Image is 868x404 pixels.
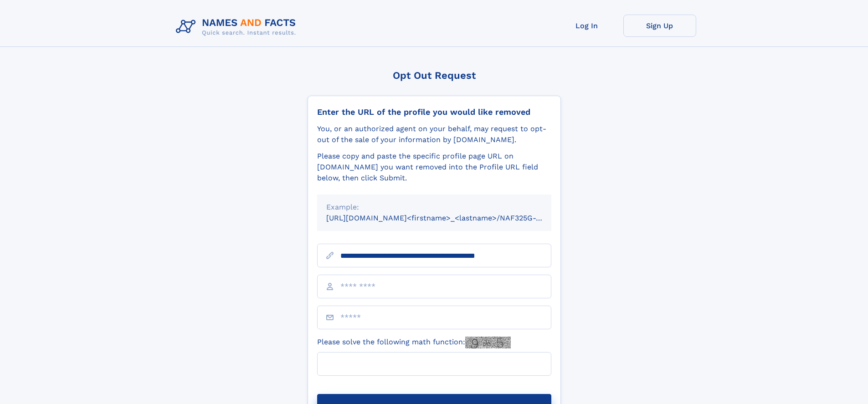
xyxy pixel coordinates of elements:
div: Enter the URL of the profile you would like removed [317,107,551,117]
a: Log In [550,15,623,37]
img: Logo Names and Facts [172,15,303,39]
small: [URL][DOMAIN_NAME]<firstname>_<lastname>/NAF325G-xxxxxxxx [326,214,569,222]
div: Opt Out Request [308,70,561,81]
div: Example: [326,202,542,213]
label: Please solve the following math function: [317,337,511,348]
a: Sign Up [623,15,696,37]
div: You, or an authorized agent on your behalf, may request to opt-out of the sale of your informatio... [317,123,551,145]
div: Please copy and paste the specific profile page URL on [DOMAIN_NAME] you want removed into the Pr... [317,151,551,184]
